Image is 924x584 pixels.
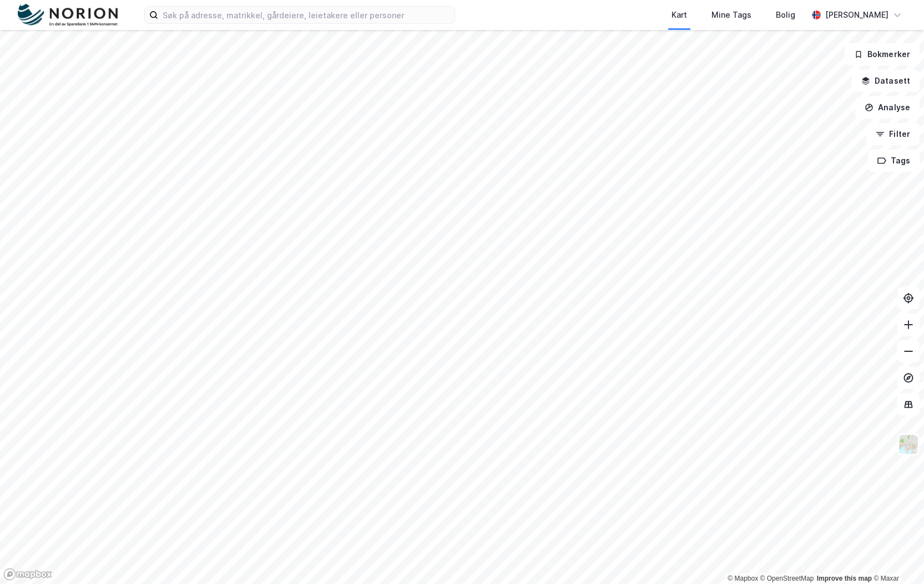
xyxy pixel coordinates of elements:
[868,150,920,172] button: Tags
[776,8,795,22] div: Bolig
[866,123,920,145] button: Filter
[3,568,52,581] a: Mapbox homepage
[825,8,888,22] div: [PERSON_NAME]
[898,434,919,455] img: Z
[869,531,924,584] div: Kontrollprogram for chat
[817,575,872,582] a: Improve this map
[869,531,924,584] iframe: Chat Widget
[711,8,751,22] div: Mine Tags
[728,575,758,582] a: Mapbox
[18,4,118,27] img: norion-logo.80e7a08dc31c2e691866.png
[671,8,687,22] div: Kart
[845,43,920,65] button: Bokmerker
[158,7,455,23] input: Søk på adresse, matrikkel, gårdeiere, leietakere eller personer
[852,70,920,92] button: Datasett
[855,96,920,119] button: Analyse
[760,575,814,582] a: OpenStreetMap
